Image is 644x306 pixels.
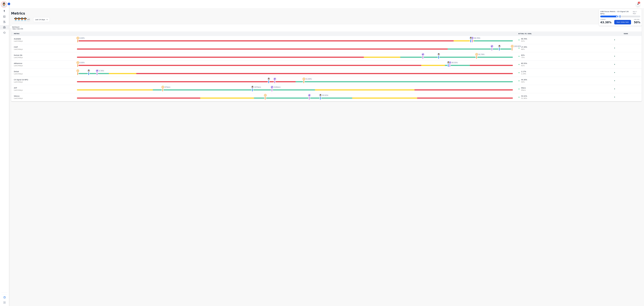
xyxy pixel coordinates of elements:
span: 100.00 % [514,45,521,47]
img: profile-pic [491,45,493,48]
div: +99 [638,2,640,4]
span: Last 14 day s [14,73,72,75]
th: ACTUAL VS. GOAL [516,31,610,36]
span: 85.55 % [521,62,527,64]
img: profile-pic [267,78,270,80]
img: profile-pic [469,37,472,39]
span: 218 Secs [274,86,280,88]
img: profile-pic [498,45,501,48]
span: 90.76 % [474,37,480,39]
img: profile-pic [447,61,450,64]
img: profile-pic [271,86,273,88]
img: profile-pic [76,37,79,39]
img: profile-pic [76,69,79,72]
p: 50 % [634,20,640,24]
span: Last 14 day s [14,40,72,42]
button: Start Glide Path [614,20,631,24]
h1: Metrics [11,11,642,15]
span: 0.00 % [80,37,85,39]
img: profile-pic [308,94,311,97]
img: profile-pic [76,61,79,64]
span: 3.76 % [99,70,104,72]
p: 43.38 % [600,20,611,24]
span: 83 % [521,54,525,56]
span: 197 Secs [254,86,261,88]
span: AHT [14,87,72,89]
span: 2.29 % [521,73,526,75]
span: LOB Focus Metric - CX Signal (AI NPS) [600,10,633,15]
span: 91 % [521,64,527,67]
th: RANK [610,31,642,36]
img: profile-pic [96,69,99,72]
span: 90.76 % [521,38,527,40]
img: profile-pic [264,94,267,97]
span: Silence [14,95,72,97]
span: Human QA [14,54,72,56]
img: profile-pic [273,78,276,80]
span: 97.39 % [521,46,527,48]
span: 91.76 % [478,53,484,56]
span: Last 14 day s [14,89,72,91]
img: profile-pic [87,69,90,72]
div: +7 [26,17,30,21]
span: Key metrics [13,27,23,30]
span: 86 % [521,48,527,50]
p: LOB Goal [634,19,640,20]
span: Last 14 day s [14,97,72,99]
span: Past 7 days [633,11,640,14]
span: CSAT [14,46,72,48]
span: Last 14 day s [14,48,72,50]
span: Last 14 day s [14,56,72,59]
p: CURRENT [600,19,611,20]
span: 75 % [521,56,525,59]
span: 2.17 % [521,70,526,73]
span: 0 Secs [521,87,526,89]
span: 0 Secs [521,89,526,91]
span: Adherence [14,62,72,64]
span: 44.30 % [521,79,527,81]
div: ⬤ [600,16,618,17]
span: CX Signal (AI NPS) [14,79,72,81]
img: Bordered avatar [1,2,7,7]
span: 50 % [521,81,527,83]
img: profile-pic [449,61,451,64]
th: METRIC [11,31,74,36]
img: profile-pic [303,78,305,80]
img: profile-pic [422,53,424,56]
span: Last 14 day s [14,64,72,67]
img: profile-pic [161,86,164,88]
img: profile-pic [437,53,440,56]
div: Last 14 days [33,17,50,22]
img: profile-pic [475,53,478,56]
span: Available [14,38,72,40]
img: profile-pic [319,94,322,97]
span: 0.00 % [80,61,85,64]
span: 51.90 % [521,97,527,99]
span: 51.69 % [306,78,312,80]
span: Last 14 day s [14,81,72,83]
span: 97 Secs [165,86,170,88]
span: 85.55 % [452,61,458,64]
img: profile-pic [251,86,254,88]
img: profile-pic [471,37,474,39]
img: profile-pic [511,45,514,48]
span: 55.52 % [521,95,527,97]
span: 55.52 % [322,94,328,96]
span: 91 % [521,40,527,42]
span: DisSat [14,70,72,73]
